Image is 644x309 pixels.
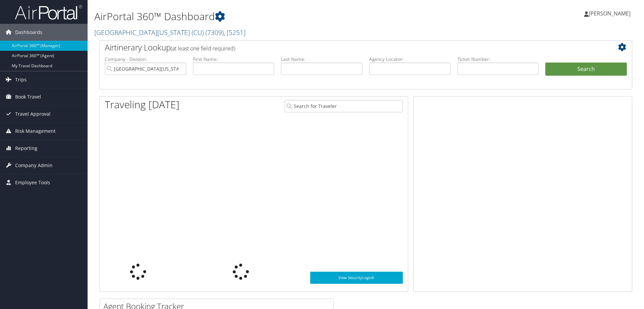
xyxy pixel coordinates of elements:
[15,157,53,174] span: Company Admin
[171,45,235,52] span: (at least one field required)
[15,88,41,105] span: Book Travel
[15,174,50,191] span: Employee Tools
[15,123,56,140] span: Risk Management
[457,56,539,63] label: Ticket Number:
[94,28,246,37] a: [GEOGRAPHIC_DATA][US_STATE] (CU)
[369,56,451,63] label: Agency Locator:
[15,140,37,157] span: Reporting
[589,10,631,17] span: [PERSON_NAME]
[205,28,224,37] span: ( 7309 )
[310,272,403,284] a: View SecurityLogic®
[105,56,186,63] label: Company - Division:
[193,56,275,63] label: First Name:
[584,3,637,24] a: [PERSON_NAME]
[281,56,362,63] label: Last Name:
[285,100,403,112] input: Search for Traveler
[15,24,42,41] span: Dashboards
[545,63,627,76] button: Search
[105,98,180,112] h1: Traveling [DATE]
[105,42,582,53] h2: Airtinerary Lookup
[224,28,246,37] span: , [ 5251 ]
[94,9,456,24] h1: AirPortal 360™ Dashboard
[15,4,82,20] img: airportal-logo.png
[15,71,27,88] span: Trips
[15,106,51,122] span: Travel Approval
